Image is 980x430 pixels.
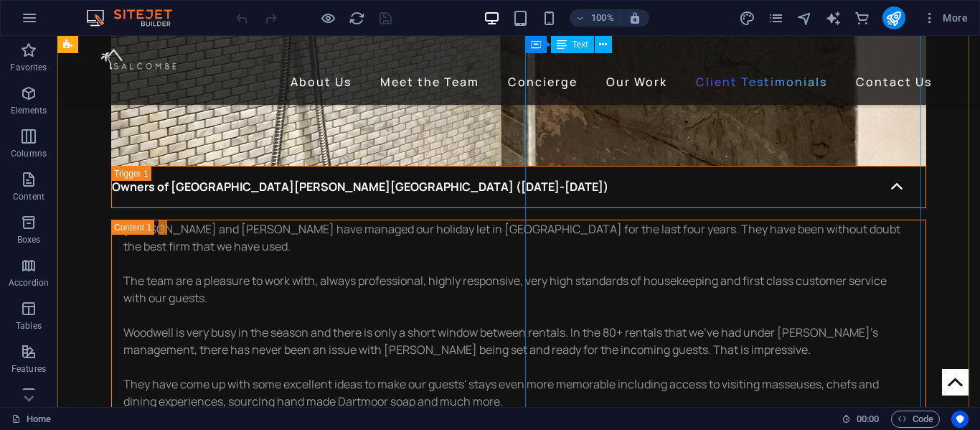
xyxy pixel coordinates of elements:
p: Columns [11,148,47,159]
p: Content [13,191,44,202]
button: publish [882,6,905,29]
i: Navigator [796,10,813,27]
p: Tables [16,320,42,332]
button: Code [891,411,940,428]
span: : [867,413,869,424]
a: Click to cancel selection. Double-click to open Pages [11,411,51,428]
span: Code [897,411,933,428]
span: More [923,11,968,25]
button: Usercentrics [951,411,969,428]
p: Elements [11,105,47,116]
p: Favorites [10,62,47,73]
button: 100% [570,9,621,27]
i: On resize automatically adjust zoom level to fit chosen device. [628,11,641,24]
span: 00 00 [857,411,879,428]
button: More [917,6,974,29]
h6: 100% [591,9,614,27]
i: Design (Ctrl+Alt+Y) [739,10,755,27]
button: reload [348,9,365,27]
i: Commerce [854,10,870,27]
img: Editor Logo [83,9,190,27]
h6: Session time [842,411,880,428]
button: commerce [854,9,871,27]
button: Click here to leave preview mode and continue editing [319,9,336,27]
i: AI Writer [825,10,842,27]
button: text_generator [825,9,842,27]
span: Text [573,40,588,49]
i: Reload page [349,10,365,27]
i: Pages (Ctrl+Alt+S) [768,10,784,27]
i: Publish [885,10,902,27]
p: Boxes [17,234,41,246]
button: design [739,9,756,27]
p: Accordion [9,277,49,289]
button: navigator [796,9,814,27]
p: Features [11,363,46,375]
button: pages [768,9,785,27]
